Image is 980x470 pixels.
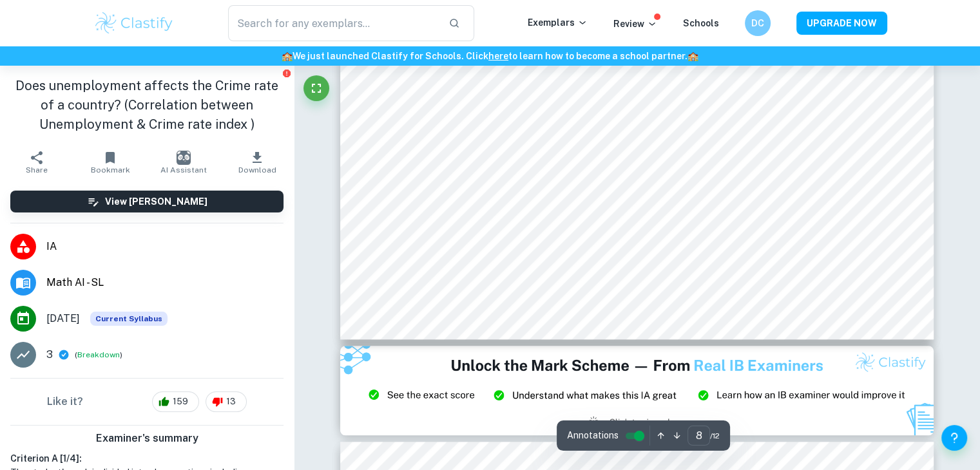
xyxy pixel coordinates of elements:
[10,191,283,212] button: View [PERSON_NAME]
[303,75,329,101] button: Fullscreen
[177,151,191,165] img: AI Assistant
[46,239,283,254] span: IA
[219,395,243,408] span: 13
[687,51,698,61] span: 🏫
[613,17,657,31] p: Review
[93,10,175,36] img: Clastify logo
[710,430,720,442] span: / 12
[26,165,48,174] span: Share
[796,12,887,35] button: UPGRADE NOW
[152,391,199,412] div: 159
[282,68,291,78] button: Report issue
[75,349,122,361] span: ( )
[228,5,439,41] input: Search for any exemplars...
[166,395,195,408] span: 159
[488,51,508,61] a: here
[77,349,120,361] button: Breakdown
[750,16,765,30] h6: DC
[46,347,53,362] p: 3
[73,144,147,180] button: Bookmark
[567,429,619,442] span: Annotations
[3,49,977,63] h6: We just launched Clastify for Schools. Click to learn how to become a school partner.
[90,312,168,326] div: This exemplar is based on the current syllabus. Feel free to refer to it for inspiration/ideas wh...
[91,165,130,174] span: Bookmark
[238,165,276,174] span: Download
[282,51,293,61] span: 🏫
[147,144,220,180] button: AI Assistant
[683,18,719,28] a: Schools
[90,312,168,326] span: Current Syllabus
[10,451,283,465] h6: Criterion A [ 1 / 4 ]:
[745,10,771,36] button: DC
[46,275,283,290] span: Math AI - SL
[340,346,934,435] img: Ad
[220,144,294,180] button: Download
[160,165,207,174] span: AI Assistant
[5,431,289,446] h6: Examiner's summary
[10,76,283,134] h1: Does unemployment affects the Crime rate of a country? (Correlation between Unemployment & Crime ...
[941,425,967,451] button: Help and Feedback
[528,15,588,30] p: Exemplars
[206,391,247,412] div: 13
[47,394,83,409] h6: Like it?
[46,311,80,326] span: [DATE]
[105,194,207,209] h6: View [PERSON_NAME]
